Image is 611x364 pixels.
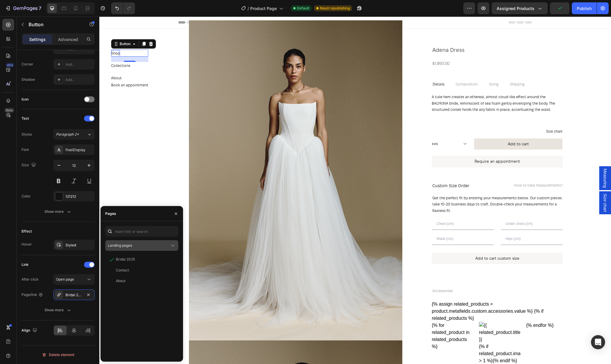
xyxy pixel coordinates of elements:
div: Align [22,327,38,335]
p: Advanced [58,36,78,42]
button: Show more [22,305,95,315]
div: Text [22,116,29,121]
div: Contact [116,268,129,273]
div: Corner [22,62,33,67]
button: Landing pages [105,240,178,251]
div: Undo/Redo [111,2,135,14]
div: FixelDisplay [65,147,93,153]
div: Delete element [42,351,74,358]
button: 7 [2,2,44,14]
span: Paragraph 2* [56,132,79,137]
div: Pages [105,211,116,216]
button: <p>How to take measurements?</p> [415,166,463,172]
div: Hover [22,242,32,247]
p: Accessories [333,271,463,278]
a: About [12,58,22,65]
button: Publish [572,2,597,14]
div: Icon [22,97,29,102]
div: Link [22,262,29,267]
div: Show more [45,307,72,313]
p: Custom Size Order [333,166,394,173]
div: Styles [22,132,32,137]
div: 450 [6,63,14,67]
img: {{ related_product.title }} [380,305,421,327]
div: Add... [65,77,93,83]
div: 121212 [65,194,93,199]
a: Require an appointment [332,139,463,151]
input: Hips (cm) [401,217,463,228]
div: Shadow [22,77,35,82]
p: Button [29,21,79,28]
div: Open Intercom Messenger [591,335,605,349]
p: 7 [39,5,41,12]
div: Bridal 2025 [65,292,83,298]
p: How to take measurements? [415,166,463,172]
div: Button [19,25,32,30]
span: Default [297,6,309,11]
input: Insert link or search [105,226,178,237]
div: Beta [4,108,14,113]
input: Under chest (cm) [401,202,463,213]
div: About [116,278,126,284]
div: Color [22,194,31,199]
button: <p>Size chart</p> [447,112,463,118]
div: Styled [65,243,93,248]
button: Add to cart [375,122,463,133]
span: Open page [56,277,74,281]
p: Shipping [411,66,425,69]
p: Details [333,66,345,69]
span: Landing pages [108,243,132,248]
input: Chest (cm) [332,202,394,213]
span: Product Page [250,5,277,11]
div: {% assign related_products = product.metafields.custom.accessories.value %} {% if related_product... [332,284,463,360]
p: Sizing [390,66,399,69]
h1: adena dress [332,29,463,37]
button: Paragraph 2* [53,129,95,140]
div: Add to cart [409,124,429,131]
a: Rich Text Editor. Editing area: main [12,34,21,40]
span: Size chart [503,177,509,195]
a: Book an appointment [12,65,49,72]
button: Delete element [22,350,95,360]
div: Show more [45,209,72,215]
button: Open page [53,274,95,285]
p: Shop [12,34,21,40]
div: Add... [65,62,93,67]
button: Assigned Products [492,2,548,14]
span: Assigned Products [497,5,534,11]
button: Show more [22,206,95,217]
a: Collections [12,46,31,52]
span: / [248,5,249,11]
div: {% for related_product in related_products %} {% endfor %} [332,305,463,353]
span: Measuring [503,152,509,171]
p: Settings [29,36,46,42]
div: Page/link [22,292,43,297]
div: Add to cart custom size [376,238,420,245]
div: Effect [22,229,32,234]
p: Composition [356,66,378,69]
p: Size chart [447,112,463,118]
iframe: Design area [99,17,611,364]
p: Require an appointment [375,141,421,148]
span: A tulle hem creates an ethereal, almost cloud-like effect around the BALYKINA bride, reminiscent ... [332,78,457,95]
div: Size [22,161,37,169]
input: Waist (cm) [332,217,394,228]
div: Publish [577,5,592,11]
div: $1,950.00 [332,44,351,50]
div: Bridal 2025 [116,257,135,262]
div: After click [22,277,39,282]
div: Font [22,147,29,152]
p: Get the perfect fit by entering your measurements below. Our custom pieces take 10-20 business da... [333,178,463,197]
button: Add to cart custom size [332,236,463,248]
span: Need republishing [320,6,350,11]
div: {% if related_product.images.size > 1 %} {% endif %} [380,305,421,348]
